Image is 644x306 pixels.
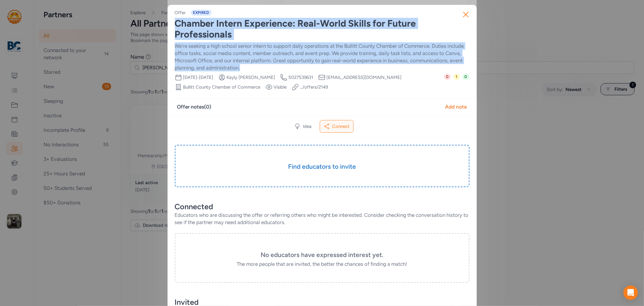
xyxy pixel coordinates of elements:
[327,74,402,80] span: [EMAIL_ADDRESS][DOMAIN_NAME]
[175,42,469,71] div: We’re seeking a high school senior intern to support daily operations at the Bullitt County Chamb...
[332,123,350,129] span: Connect
[175,10,186,16] div: Offer
[227,74,275,80] span: Kayly [PERSON_NAME]
[191,10,212,16] span: EXPIRED
[623,285,638,300] div: Open Intercom Messenger
[175,18,469,40] div: Chamber Intern Experience: Real-World Skills for Future Professionals
[175,211,469,226] div: Educators who are discussing the offer or referring others who might be interested. Consider chec...
[303,123,312,129] span: Idea
[453,74,460,80] span: 1
[444,74,451,80] span: 0
[183,74,213,80] span: [DATE] - [DATE]
[300,84,328,90] a: .../offers/2149
[190,260,454,268] div: The more people that are invited, the better the chances of finding a match!
[190,162,454,171] h3: Find educators to invite
[462,74,469,80] span: 0
[183,84,261,90] span: Bullitt County Chamber of Commerce
[190,251,454,259] h3: No educators have expressed interest yet.
[177,103,211,110] div: Offer notes ( 0 )
[175,202,469,211] div: Connected
[445,103,467,110] div: Add note
[289,74,313,80] span: 5027539631
[274,84,287,90] span: Visible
